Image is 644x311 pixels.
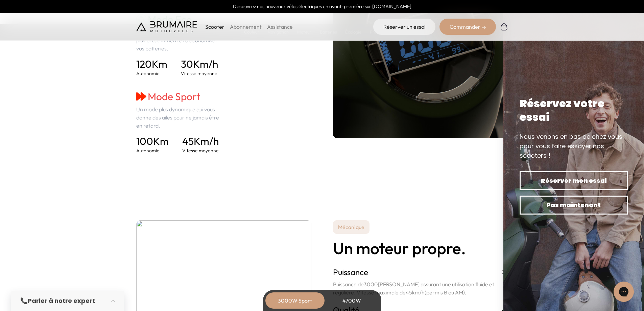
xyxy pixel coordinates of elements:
img: mode-sport.png [136,91,146,102]
p: Autonomie [136,147,169,154]
span: 45 [182,135,194,148]
h3: Mode Sport [136,90,224,103]
h4: Km [136,58,167,70]
span: 120 [136,58,152,70]
p: Mécanique [333,220,369,234]
div: 3000W Sport [268,292,322,309]
a: Assistance [267,23,293,30]
p: Vitesse moyenne [181,70,218,77]
img: right-arrow-2.png [482,26,486,30]
span: 100 [136,135,153,148]
p: Scooter [205,23,224,31]
span: (permis B ou AM) [425,289,465,296]
span: 3000 [364,281,378,288]
div: 4700W [325,292,379,309]
span: 45 [406,289,412,296]
h2: Un moteur propre. [333,239,508,257]
a: Abonnement [230,23,262,30]
span: 30 [181,58,193,70]
h4: Km/h [182,135,219,147]
iframe: Gorgias live chat messenger [610,279,637,304]
h4: Km [136,135,169,147]
img: Panier [500,23,508,31]
h4: Km/h [181,58,218,70]
p: Vitesse moyenne [182,147,219,154]
p: Autonomie [136,70,167,77]
a: Réserver un essai [373,19,435,35]
p: Puissance de [PERSON_NAME] assurant une utilisation fluide et régulière. Vitesse maximale de km/h . [333,280,508,296]
img: Brumaire Motocycles [136,21,197,32]
h3: Puissance [333,267,508,277]
div: Commander [439,19,496,35]
p: Un mode plus dynamique qui vous donne des ailes pour ne jamais être en retard. [136,105,224,130]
